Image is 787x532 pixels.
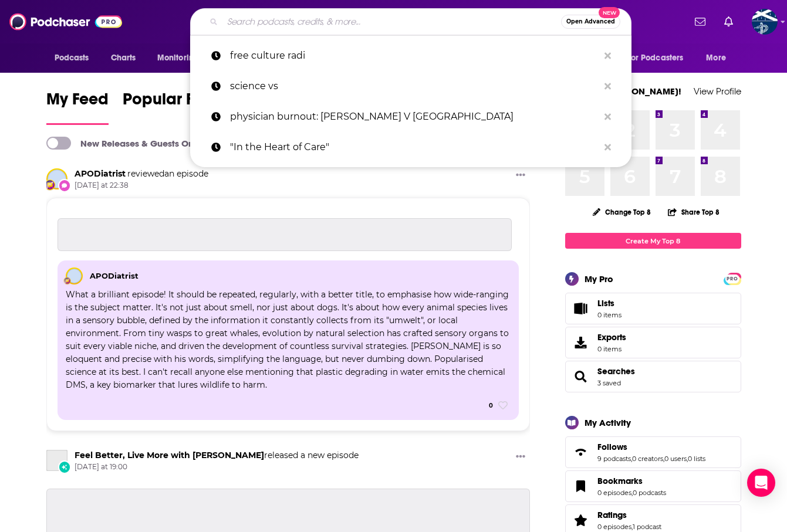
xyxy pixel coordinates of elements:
[63,277,71,284] img: User Badge Icon
[48,170,66,188] a: APODiatrist
[9,11,122,33] img: Podchaser - Follow, Share and Rate Podcasts
[190,132,631,162] a: "In the Heart of Care"
[511,450,530,465] button: Show More Button
[597,510,661,520] a: Ratings
[75,450,264,460] a: Feel Better, Live More with Dr Rangan Chatterjee
[597,366,635,377] a: Searches
[585,417,631,428] div: My Activity
[690,12,710,32] a: Show notifications dropdown
[597,442,705,452] a: Follows
[569,478,593,494] a: Bookmarks
[597,442,627,452] span: Follows
[190,101,631,132] a: physician burnout: [PERSON_NAME] V [GEOGRAPHIC_DATA]
[190,71,631,101] a: science vs
[75,462,359,472] span: [DATE] at 19:00
[569,368,593,385] a: Searches
[631,455,632,463] span: ,
[752,9,778,35] span: Logged in as yaleschoolofmedicine
[725,274,739,283] a: PRO
[230,132,599,162] p: "In the Heart of Care"
[667,201,720,223] button: Share Top 8
[511,168,530,183] button: Show More Button
[599,7,620,18] span: New
[75,168,208,179] div: an episode
[489,401,493,411] span: 0
[46,450,67,471] a: Feel Better, Live More with Dr Rangan Chatterjee
[565,361,741,392] span: Searches
[67,269,82,283] a: APODiatrist
[597,476,666,486] a: Bookmarks
[75,168,126,179] a: APODiatrist
[66,288,512,391] div: What a brilliant episode! It should be repeated, regularly, with a better title, to emphasise how...
[597,345,626,353] span: 0 items
[597,489,631,497] a: 0 episodes
[565,327,741,358] a: Exports
[631,489,633,497] span: ,
[46,89,109,125] a: My Feed
[123,89,222,125] a: Popular Feed
[58,460,71,473] div: New Episode
[44,179,56,191] img: User Badge Icon
[597,332,626,343] span: Exports
[631,523,633,531] span: ,
[597,455,631,463] a: 9 podcasts
[688,455,705,463] a: 0 lists
[58,179,71,192] div: New Review
[585,273,613,284] div: My Pro
[565,233,741,249] a: Create My Top 8
[230,40,599,71] p: free culture radi
[752,9,778,35] img: User Profile
[597,298,622,309] span: Lists
[698,47,741,69] button: open menu
[190,40,631,71] a: free culture radi
[75,450,359,461] h3: released a new episode
[230,101,599,132] p: physician burnout: Dr. Alison Schmeck V Yale University
[597,523,631,531] a: 0 episodes
[569,512,593,528] a: Ratings
[222,12,561,31] input: Search podcasts, credits, & more...
[597,298,614,309] span: Lists
[55,50,89,66] span: Podcasts
[565,436,741,468] span: Follows
[664,455,687,463] a: 0 users
[620,47,701,69] button: open menu
[46,47,104,69] button: open menu
[687,455,688,463] span: ,
[627,50,684,66] span: For Podcasters
[46,89,109,116] span: My Feed
[706,50,726,66] span: More
[720,12,738,32] a: Show notifications dropdown
[597,311,622,319] span: 0 items
[752,9,778,35] button: Show profile menu
[103,47,143,69] a: Charts
[632,455,663,463] a: 0 creators
[566,19,615,25] span: Open Advanced
[663,455,664,463] span: ,
[633,523,661,531] a: 1 podcast
[565,293,741,324] a: Lists
[597,510,627,520] span: Ratings
[190,8,631,35] div: Search podcasts, credits, & more...
[694,86,741,97] a: View Profile
[127,168,164,179] span: reviewed
[46,137,201,150] a: New Releases & Guests Only
[565,470,741,502] span: Bookmarks
[597,476,643,486] span: Bookmarks
[561,15,620,29] button: Open AdvancedNew
[90,271,139,280] a: APODiatrist
[569,444,593,460] a: Follows
[586,205,658,219] button: Change Top 8
[123,89,222,116] span: Popular Feed
[569,300,593,317] span: Lists
[747,469,775,497] div: Open Intercom Messenger
[230,71,599,101] p: science vs
[149,47,214,69] button: open menu
[725,275,739,283] span: PRO
[597,379,621,387] a: 3 saved
[75,181,208,191] span: [DATE] at 22:38
[157,50,199,66] span: Monitoring
[111,50,136,66] span: Charts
